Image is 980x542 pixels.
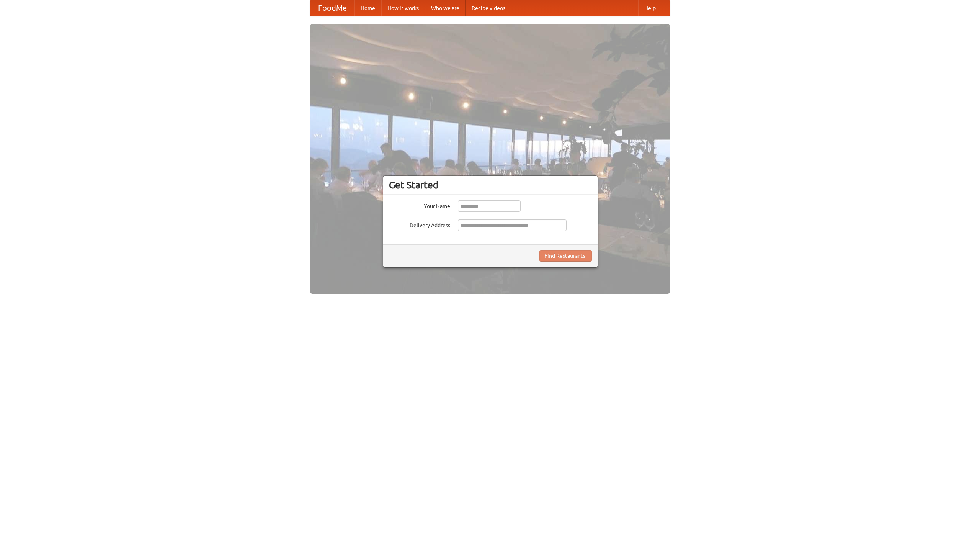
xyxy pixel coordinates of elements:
a: Recipe videos [465,0,511,16]
a: Help [638,0,662,16]
a: Home [354,0,381,16]
a: How it works [381,0,425,16]
button: Find Restaurants! [539,250,592,262]
h3: Get Started [389,179,592,191]
label: Delivery Address [389,219,450,229]
a: FoodMe [310,0,354,16]
a: Who we are [425,0,465,16]
label: Your Name [389,200,450,210]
